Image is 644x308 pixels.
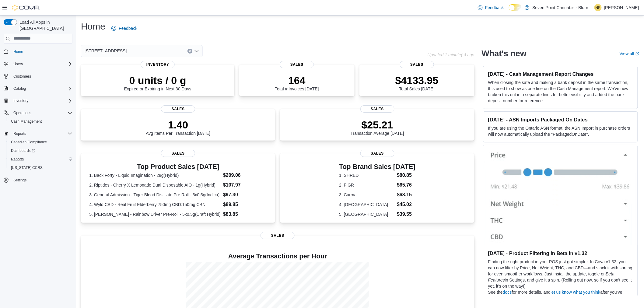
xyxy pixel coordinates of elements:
[223,201,267,208] dd: $89.85
[11,48,72,55] span: Home
[482,49,527,58] h2: What's new
[223,211,267,218] dd: $83.85
[11,109,34,117] button: Operations
[11,85,28,92] button: Catalog
[596,4,601,11] span: NP
[275,74,319,91] div: Total # Invoices [DATE]
[11,130,29,137] button: Reports
[1,84,75,93] button: Catalog
[488,289,633,301] p: See the for more details, and after you’ve given it a try.
[1,109,75,117] button: Operations
[11,148,35,153] span: Dashboards
[11,109,72,117] span: Operations
[620,51,639,56] a: View allExternal link
[13,86,26,91] span: Catalog
[124,74,191,86] p: 0 units / 0 g
[12,5,40,11] img: Cova
[488,79,633,104] p: When closing the safe and making a bank deposit in the same transaction, this used to show as one...
[1,72,75,81] button: Customers
[11,97,72,104] span: Inventory
[351,119,404,136] div: Transaction Average [DATE]
[488,250,633,256] h3: [DATE] - Product Filtering in Beta in v1.32
[89,163,267,170] h3: Top Product Sales [DATE]
[89,211,221,217] dt: 5. [PERSON_NAME] - Rainbow Driver Pre-Roll - 5x0.5g(Craft Hybrid)
[11,97,31,104] button: Inventory
[591,4,592,11] p: |
[9,118,72,125] span: Cash Management
[533,4,589,11] p: Seven Point Cannabis - Bloor
[1,96,75,105] button: Inventory
[223,172,267,179] dd: $209.06
[339,201,394,208] dt: 4. [GEOGRAPHIC_DATA]
[9,156,72,163] span: Reports
[11,177,29,184] a: Settings
[4,45,72,201] nav: Complex example
[11,165,43,170] span: [US_STATE] CCRS
[261,232,295,239] span: Sales
[360,150,394,157] span: Sales
[339,192,394,198] dt: 3. Carmal
[351,119,404,131] p: $25.21
[11,119,42,124] span: Cash Management
[13,178,26,183] span: Settings
[275,74,319,86] p: 164
[280,61,314,68] span: Sales
[13,74,31,79] span: Customers
[604,4,639,11] p: [PERSON_NAME]
[13,61,23,66] span: Users
[6,138,75,146] button: Canadian Compliance
[223,181,267,189] dd: $107.97
[9,164,45,171] a: [US_STATE] CCRS
[13,131,26,136] span: Reports
[89,182,221,188] dt: 2. Riptides - Cherry X Lemonade Dual Disposable AIO - 1g(Hybrid)
[1,129,75,138] button: Reports
[161,150,195,157] span: Sales
[488,71,633,77] h3: [DATE] - Cash Management Report Changes
[1,176,75,184] button: Settings
[395,74,439,91] div: Total Sales [DATE]
[146,119,210,136] div: Avg Items Per Transaction [DATE]
[81,20,105,33] h1: Home
[397,211,415,218] dd: $39.55
[509,4,522,11] input: Dark Mode
[9,164,72,171] span: Washington CCRS
[9,147,72,154] span: Dashboards
[9,156,26,163] a: Reports
[475,2,506,14] a: Feedback
[1,47,75,56] button: Home
[395,74,439,86] p: $4133.95
[339,182,394,188] dt: 2. FIGR
[9,118,44,125] a: Cash Management
[11,72,72,80] span: Customers
[141,61,175,68] span: Inventory
[635,52,639,56] svg: External link
[488,125,633,137] p: If you are using the Ontario ASN format, the ASN Import in purchase orders will now automatically...
[13,110,31,115] span: Operations
[11,73,33,80] a: Customers
[339,211,394,217] dt: 5. [GEOGRAPHIC_DATA]
[11,130,72,137] span: Reports
[488,259,633,289] p: Finding the right product in your POS just got simpler. In Cova v1.32, you can now filter by Pric...
[397,201,415,208] dd: $45.02
[86,253,470,260] h4: Average Transactions per Hour
[11,157,24,162] span: Reports
[397,181,415,189] dd: $65.76
[89,172,221,178] dt: 1. Back Forty - Liquid Imagination - 28g(Hybrid)
[397,191,415,198] dd: $63.15
[13,49,23,54] span: Home
[397,172,415,179] dd: $80.85
[9,147,38,154] a: Dashboards
[6,163,75,172] button: [US_STATE] CCRS
[360,105,394,113] span: Sales
[428,52,474,57] p: Updated 1 minute(s) ago
[1,60,75,68] button: Users
[594,4,602,11] div: Nicholas Potter
[485,5,504,11] span: Feedback
[9,138,72,146] span: Canadian Compliance
[89,192,221,198] dt: 3. General Admission - Tiger Blood Distillate Pre Roll - 5x0.5g(Indica)
[223,191,267,198] dd: $97.30
[400,61,434,68] span: Sales
[488,117,633,123] h3: [DATE] - ASN Imports Packaged On Dates
[187,49,192,54] button: Clear input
